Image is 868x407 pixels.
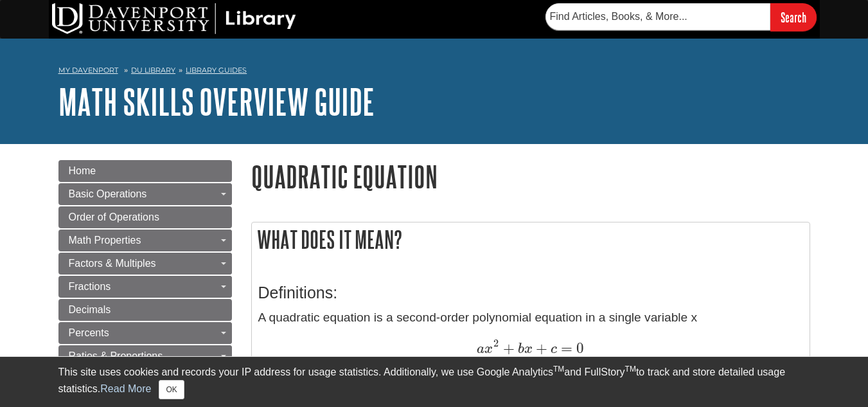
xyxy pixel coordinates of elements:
span: + [500,339,515,357]
a: Library Guides [186,66,247,75]
h2: What does it mean? [252,222,810,257]
span: Percents [69,327,109,338]
span: Math Properties [69,235,141,246]
span: c [547,342,557,356]
a: Math Skills Overview Guide [58,82,375,122]
button: Close [159,380,184,399]
input: Search [770,3,817,31]
img: DU Library [52,3,296,34]
sup: TM [625,365,636,374]
a: Percents [58,322,232,344]
span: = [557,339,572,357]
form: Searches DU Library's articles, books, and more [545,3,817,31]
a: Order of Operations [58,206,232,228]
span: x [484,342,493,356]
h3: Definitions: [258,284,803,302]
a: Fractions [58,276,232,298]
sup: TM [553,365,564,374]
span: 0 [572,339,584,357]
span: Basic Operations [69,188,147,199]
a: Math Properties [58,230,232,251]
a: DU Library [131,66,175,75]
h1: Quadratic Equation [251,160,810,193]
span: x [524,342,533,356]
a: Read More [100,383,151,394]
div: This site uses cookies and records your IP address for usage statistics. Additionally, we use Goo... [58,365,810,399]
a: My Davenport [58,65,118,76]
span: + [533,339,547,357]
span: Decimals [69,304,111,315]
a: Decimals [58,299,232,321]
span: b [515,342,524,356]
span: Home [69,165,96,176]
a: Home [58,160,232,182]
a: Basic Operations [58,183,232,205]
span: Fractions [69,281,111,292]
nav: breadcrumb [58,62,810,82]
a: Ratios & Proportions [58,345,232,367]
span: Ratios & Proportions [69,350,163,361]
span: a [477,342,484,356]
a: Factors & Multiples [58,253,232,275]
span: Factors & Multiples [69,258,156,269]
span: Order of Operations [69,212,159,222]
span: 2 [493,337,499,349]
input: Find Articles, Books, & More... [545,3,770,30]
